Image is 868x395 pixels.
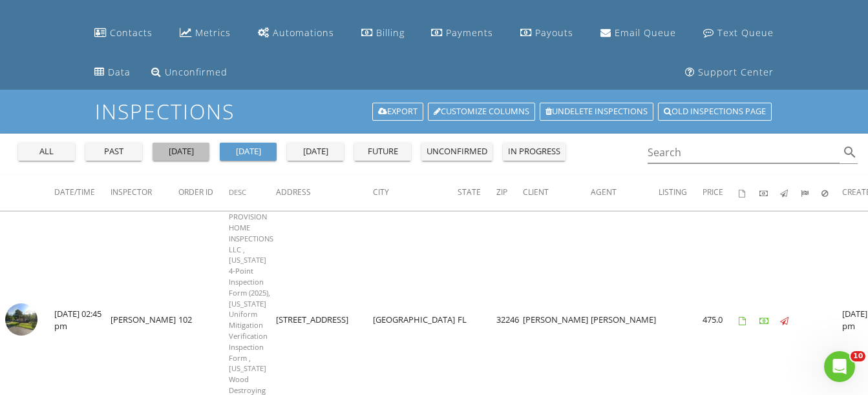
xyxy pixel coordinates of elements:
div: Payouts [535,26,573,39]
th: Agreements signed: Not sorted. [739,175,759,211]
th: Price: Not sorted. [703,175,739,211]
th: City: Not sorted. [373,175,458,211]
span: 10 [851,351,865,361]
th: Submitted: Not sorted. [801,175,821,211]
a: Customize Columns [428,103,535,121]
th: Inspector: Not sorted. [111,175,178,211]
a: Payments [426,21,498,45]
div: [DATE] [225,145,271,158]
div: Support Center [698,66,774,78]
div: Billing [376,26,405,39]
th: Agent: Not sorted. [591,175,659,211]
button: past [85,143,142,161]
div: past [90,145,137,158]
div: Text Queue [717,26,774,39]
a: Text Queue [698,21,779,45]
span: Agent [591,187,617,197]
button: [DATE] [287,143,344,161]
a: Unconfirmed [146,61,233,85]
th: Date/Time: Not sorted. [54,175,111,211]
div: unconfirmed [427,145,487,158]
span: Desc [229,187,246,197]
div: Automations [273,26,334,39]
th: State: Not sorted. [458,175,496,211]
span: Client [523,187,549,197]
span: Date/Time [54,187,95,197]
div: [DATE] [158,145,204,158]
th: Address: Not sorted. [276,175,373,211]
a: Email Queue [595,21,681,45]
div: future [359,145,406,158]
i: search [842,145,858,160]
a: Automations (Basic) [253,21,339,45]
button: in progress [503,143,566,161]
div: all [23,145,70,158]
span: Listing [659,187,687,197]
img: streetview [5,303,37,336]
a: Export [372,103,423,121]
iframe: Intercom live chat [824,351,855,382]
div: Metrics [195,26,231,39]
a: Undelete inspections [540,103,653,121]
div: [DATE] [292,145,339,158]
th: Paid: Not sorted. [759,175,780,211]
button: [DATE] [153,143,209,161]
th: Published: Not sorted. [780,175,801,211]
a: Support Center [680,61,779,85]
button: unconfirmed [421,143,492,161]
div: Payments [446,26,493,39]
a: Old inspections page [658,103,772,121]
button: all [18,143,75,161]
span: Zip [496,187,507,197]
a: Contacts [89,21,158,45]
div: Data [108,66,131,78]
span: Inspector [111,187,152,197]
th: Desc: Not sorted. [229,175,276,211]
span: Price [703,187,723,197]
th: Canceled: Not sorted. [821,175,842,211]
span: Order ID [178,187,213,197]
span: City [373,187,389,197]
input: Search [648,142,840,163]
a: Metrics [175,21,236,45]
th: Zip: Not sorted. [496,175,523,211]
button: future [354,143,411,161]
h1: Inspections [95,100,773,123]
a: Billing [356,21,410,45]
span: Address [276,187,311,197]
div: Unconfirmed [165,66,228,78]
th: Listing: Not sorted. [659,175,703,211]
a: Data [89,61,136,85]
div: Email Queue [615,26,676,39]
th: Client: Not sorted. [523,175,591,211]
a: Payouts [515,21,578,45]
button: [DATE] [220,143,277,161]
div: Contacts [110,26,153,39]
div: in progress [508,145,560,158]
th: Order ID: Not sorted. [178,175,229,211]
span: State [458,187,481,197]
